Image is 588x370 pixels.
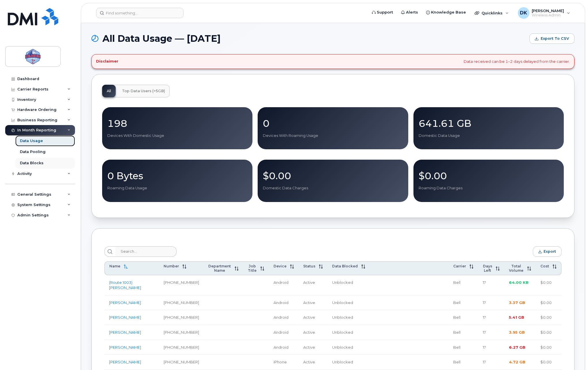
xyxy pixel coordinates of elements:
td: 17 [478,355,504,370]
td: $0.00 [536,310,561,325]
p: $0.00 [419,171,559,181]
td: Bell [449,325,478,340]
td: [PHONE_NUMBER] [159,295,204,310]
td: Active [299,295,327,310]
span: 4.72 GB [509,360,525,364]
a: [PERSON_NAME] [109,330,141,335]
p: $0.00 [263,171,403,181]
td: $0.00 [536,295,561,310]
p: 0 [263,118,403,129]
span: Total Volume [509,264,524,273]
p: Domestic Data Usage [419,133,559,138]
span: Department Name [208,264,231,273]
span: 6.27 GB [509,345,525,350]
span: Device [274,264,286,268]
td: 17 [478,340,504,355]
td: Bell [449,355,478,370]
span: 64.00 KB [509,280,529,285]
td: Android [269,325,299,340]
a: (Route 1003) [PERSON_NAME] [109,280,141,290]
button: Export to CSV [529,33,574,44]
td: Android [269,310,299,325]
td: [PHONE_NUMBER] [159,325,204,340]
p: Roaming Data Usage [107,186,247,191]
td: $0.00 [536,325,561,340]
td: $0.00 [536,355,561,370]
td: $0.00 [536,340,561,355]
p: Domestic Data Charges [263,186,403,191]
td: Bell [449,295,478,310]
td: Unblocked [327,295,449,310]
td: Unblocked [327,325,449,340]
a: [PERSON_NAME] [109,315,141,320]
td: Active [299,340,327,355]
td: Bell [449,310,478,325]
span: Carrier [453,264,466,268]
span: 3.95 GB [509,330,525,335]
span: Top Data Users (>5GB) [122,89,165,93]
p: 198 [107,118,247,129]
td: Active [299,325,327,340]
td: Unblocked [327,275,449,295]
td: Android [269,340,299,355]
span: 3.37 GB [509,300,525,305]
td: 17 [478,295,504,310]
td: Unblocked [327,355,449,370]
p: 641.61 GB [419,118,559,129]
td: Android [269,295,299,310]
p: Roaming Data Charges [419,186,559,191]
td: [PHONE_NUMBER] [159,275,204,295]
td: Bell [449,275,478,295]
p: 0 Bytes [107,171,247,181]
span: Job Title [248,264,257,273]
td: Unblocked [327,310,449,325]
a: [PERSON_NAME] [109,360,141,364]
span: All Data Usage — [DATE] [102,34,221,43]
span: Cost [540,264,549,268]
div: Data received can be 1–2 days delayed from the carrier. [91,54,574,69]
td: $0.00 [536,275,561,295]
button: Export [533,246,561,257]
p: Devices With Roaming Usage [263,133,403,138]
td: [PHONE_NUMBER] [159,355,204,370]
td: 17 [478,310,504,325]
span: 5.41 GB [509,315,524,320]
td: Active [299,355,327,370]
td: Active [299,310,327,325]
span: Name [109,264,120,268]
a: [PERSON_NAME] [109,345,141,350]
input: Search... [115,246,177,257]
td: Android [269,275,299,295]
td: Bell [449,340,478,355]
h4: Disclaimer [96,59,118,64]
p: Devices With Domestic Usage [107,133,247,138]
td: Unblocked [327,340,449,355]
td: 17 [478,275,504,295]
span: Export to CSV [541,36,569,41]
span: Status [303,264,315,268]
td: 17 [478,325,504,340]
span: Days Left [483,264,492,273]
td: [PHONE_NUMBER] [159,340,204,355]
td: [PHONE_NUMBER] [159,310,204,325]
span: Export [544,249,556,254]
span: Data Blocked [332,264,358,268]
a: [PERSON_NAME] [109,300,141,305]
td: iPhone [269,355,299,370]
span: Number [164,264,179,268]
td: Active [299,275,327,295]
